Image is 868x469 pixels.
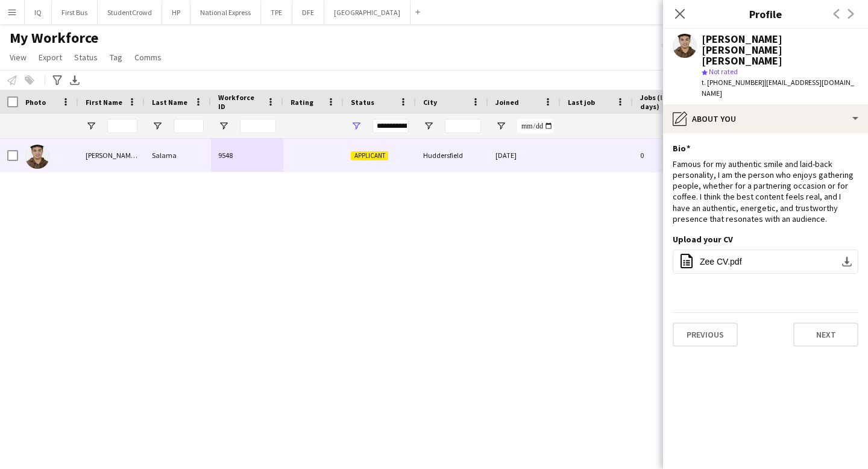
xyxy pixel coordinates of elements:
input: Workforce ID Filter Input [240,119,276,133]
button: First Bus [52,1,98,24]
button: IQ [25,1,52,24]
input: City Filter Input [445,119,481,133]
button: National Express [190,1,261,24]
input: Joined Filter Input [517,119,553,133]
button: Open Filter Menu [351,121,362,131]
span: Status [351,98,374,107]
button: [GEOGRAPHIC_DATA] [324,1,410,24]
button: Open Filter Menu [495,121,506,131]
span: Last Name [152,98,187,107]
div: Famous for my authentic smile and laid-back personality, I am the person who enjoys gathering peo... [673,159,858,224]
span: | [EMAIL_ADDRESS][DOMAIN_NAME] [702,78,854,98]
span: View [10,52,27,63]
span: First Name [86,98,122,107]
span: Photo [25,98,46,107]
span: Last job [568,98,595,107]
button: Previous [673,323,738,347]
h3: Upload your CV [673,234,733,245]
span: Rating [291,98,313,107]
span: Zee CV.pdf [700,257,742,266]
span: My Workforce [10,29,98,47]
span: Status [74,52,98,63]
h3: Bio [673,143,690,154]
span: Comms [134,52,162,63]
img: Zeyad Mohamed Gaber Abdelhalim Salama [25,145,49,169]
div: [PERSON_NAME] [PERSON_NAME] [PERSON_NAME] [702,34,858,66]
span: City [423,98,437,107]
span: Joined [495,98,519,107]
div: Salama [145,139,211,172]
a: Comms [130,49,166,65]
h3: Profile [663,6,868,22]
button: Open Filter Menu [152,121,163,131]
button: Zee CV.pdf [673,250,858,274]
button: Next [793,323,858,347]
input: Last Name Filter Input [174,119,204,133]
div: 9548 [211,139,283,172]
div: [DATE] [488,139,561,172]
app-action-btn: Export XLSX [68,73,82,87]
span: Not rated [709,67,738,76]
span: Jobs (last 90 days) [640,93,690,111]
a: Export [34,49,67,65]
button: StudentCrowd [98,1,162,24]
div: Huddersfield [416,139,488,172]
a: Tag [105,49,127,65]
app-action-btn: Advanced filters [50,73,64,87]
div: About you [663,104,868,133]
button: TPE [261,1,292,24]
input: First Name Filter Input [107,119,137,133]
div: [PERSON_NAME] [PERSON_NAME] [78,139,145,172]
span: Tag [110,52,122,63]
span: Applicant [351,151,388,160]
button: DFE [292,1,324,24]
span: Export [39,52,62,63]
a: View [5,49,31,65]
button: HP [162,1,190,24]
a: Status [69,49,102,65]
button: Open Filter Menu [86,121,96,131]
span: Workforce ID [218,93,262,111]
button: Open Filter Menu [218,121,229,131]
div: 0 [633,139,711,172]
button: Open Filter Menu [423,121,434,131]
span: t. [PHONE_NUMBER] [702,78,764,87]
